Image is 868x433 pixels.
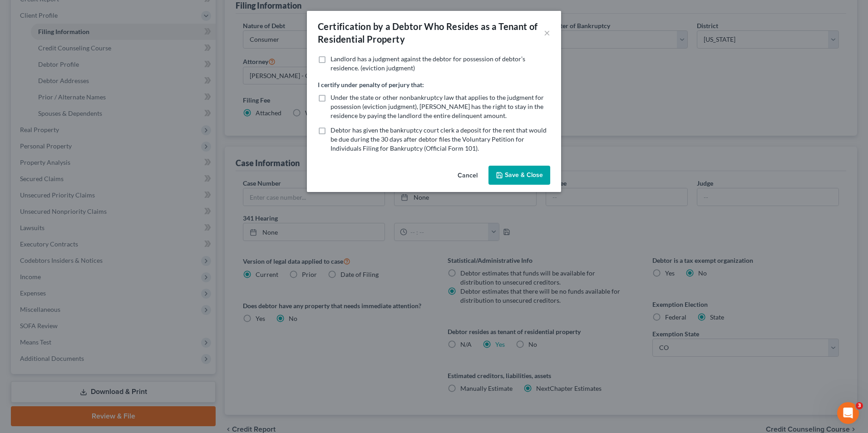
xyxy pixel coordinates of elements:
span: Landlord has a judgment against the debtor for possession of debtor’s residence. (eviction judgment) [330,55,525,72]
span: Debtor has given the bankruptcy court clerk a deposit for the rent that would be due during the 3... [330,126,547,152]
button: Save & Close [488,166,550,185]
span: Under the state or other nonbankruptcy law that applies to the judgment for possession (eviction ... [330,93,544,119]
button: × [544,27,550,38]
label: I certify under penalty of perjury that: [318,80,424,89]
span: 3 [856,402,863,409]
iframe: Intercom live chat [837,402,859,424]
div: Certification by a Debtor Who Resides as a Tenant of Residential Property [318,20,544,45]
button: Cancel [450,167,485,185]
